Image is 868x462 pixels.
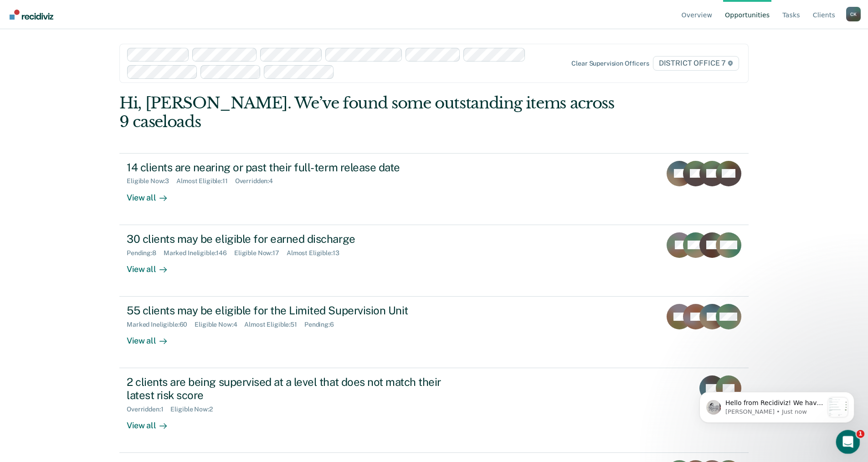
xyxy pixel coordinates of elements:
div: Overridden : 4 [235,177,280,185]
iframe: Intercom live chat [836,430,860,454]
a: 14 clients are nearing or past their full-term release dateEligible Now:3Almost Eligible:11Overri... [119,153,749,225]
div: View all [127,329,178,346]
div: Eligible Now : 3 [127,177,176,185]
p: Message from Kim, sent Just now [40,34,138,42]
div: Eligible Now : 2 [170,406,220,413]
div: View all [127,413,178,431]
a: 2 clients are being supervised at a level that does not match their latest risk scoreOverridden:1... [119,368,749,453]
div: Eligible Now : 17 [234,249,287,257]
div: 55 clients may be eligible for the Limited Supervision Unit [127,304,447,317]
a: 30 clients may be eligible for earned dischargePending:8Marked Ineligible:146Eligible Now:17Almos... [119,225,749,297]
div: Pending : 8 [127,249,164,257]
span: Hello from Recidiviz! We have some exciting news. Officers will now have their own Overview page ... [40,26,138,323]
span: DISTRICT OFFICE 7 [653,56,739,71]
span: 1 [857,430,865,438]
div: Clear supervision officers [571,60,649,67]
div: Pending : 6 [304,321,341,329]
button: Profile dropdown button [846,7,861,21]
div: Hi, [PERSON_NAME]. We’ve found some outstanding items across 9 caseloads [119,94,623,131]
div: C K [846,7,861,21]
div: View all [127,257,178,274]
div: 2 clients are being supervised at a level that does not match their latest risk score [127,375,447,402]
iframe: Intercom notifications message [686,374,868,437]
div: 14 clients are nearing or past their full-term release date [127,161,447,174]
img: Recidiviz [10,10,53,20]
a: 55 clients may be eligible for the Limited Supervision UnitMarked Ineligible:60Eligible Now:4Almo... [119,297,749,368]
div: Overridden : 1 [127,406,170,413]
div: Almost Eligible : 13 [287,249,347,257]
div: Almost Eligible : 11 [176,177,235,185]
div: View all [127,185,178,203]
div: Almost Eligible : 51 [244,321,304,329]
div: Marked Ineligible : 146 [164,249,234,257]
div: Eligible Now : 4 [195,321,244,329]
div: Marked Ineligible : 60 [127,321,195,329]
div: 30 clients may be eligible for earned discharge [127,232,447,246]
